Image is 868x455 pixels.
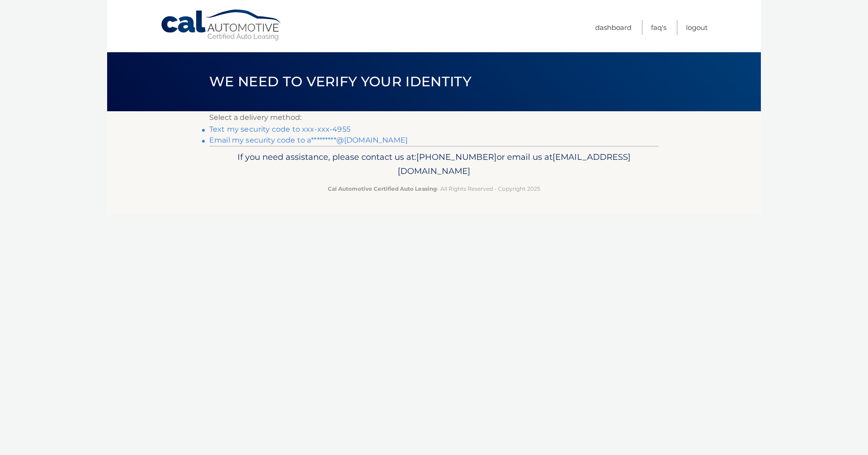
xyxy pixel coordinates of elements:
[416,152,497,162] span: [PHONE_NUMBER]
[215,184,653,193] p: - All Rights Reserved - Copyright 2025
[686,20,708,35] a: Logout
[209,73,471,90] span: We need to verify your identity
[209,125,350,134] a: Text my security code to xxx-xxx-4955
[651,20,666,35] a: FAQ's
[595,20,631,35] a: Dashboard
[215,150,653,179] p: If you need assistance, please contact us at: or email us at
[209,136,408,144] a: Email my security code to a*********@[DOMAIN_NAME]
[160,9,283,41] a: Cal Automotive
[209,111,659,124] p: Select a delivery method:
[328,185,437,192] strong: Cal Automotive Certified Auto Leasing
